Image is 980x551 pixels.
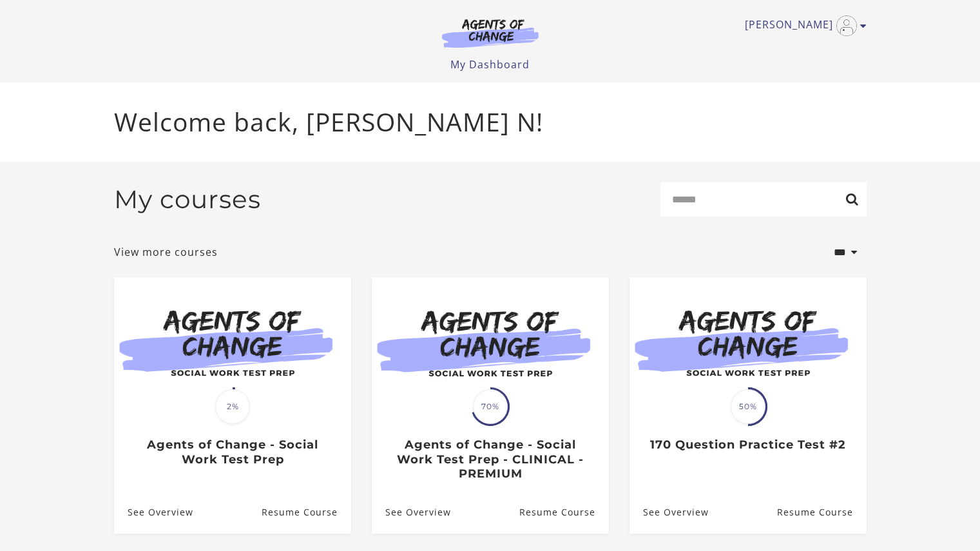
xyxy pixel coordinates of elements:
[745,15,860,36] a: Toggle menu
[114,103,867,141] p: Welcome back, [PERSON_NAME] N!
[450,57,530,72] a: My Dashboard
[643,438,852,452] h3: 170 Question Practice Test #2
[114,184,261,215] h2: My courses
[385,438,595,481] h3: Agents of Change - Social Work Test Prep - CLINICAL - PREMIUM
[114,244,218,260] a: View more courses
[261,491,351,533] a: Agents of Change - Social Work Test Prep: Resume Course
[428,18,552,48] img: Agents of Change Logo
[776,491,866,533] a: 170 Question Practice Test #2: Resume Course
[519,491,608,533] a: Agents of Change - Social Work Test Prep - CLINICAL - PREMIUM: Resume Course
[215,389,250,424] span: 2%
[128,438,337,467] h3: Agents of Change - Social Work Test Prep
[372,491,451,533] a: Agents of Change - Social Work Test Prep - CLINICAL - PREMIUM: See Overview
[473,389,508,424] span: 70%
[114,491,193,533] a: Agents of Change - Social Work Test Prep: See Overview
[731,389,765,424] span: 50%
[629,491,709,533] a: 170 Question Practice Test #2: See Overview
